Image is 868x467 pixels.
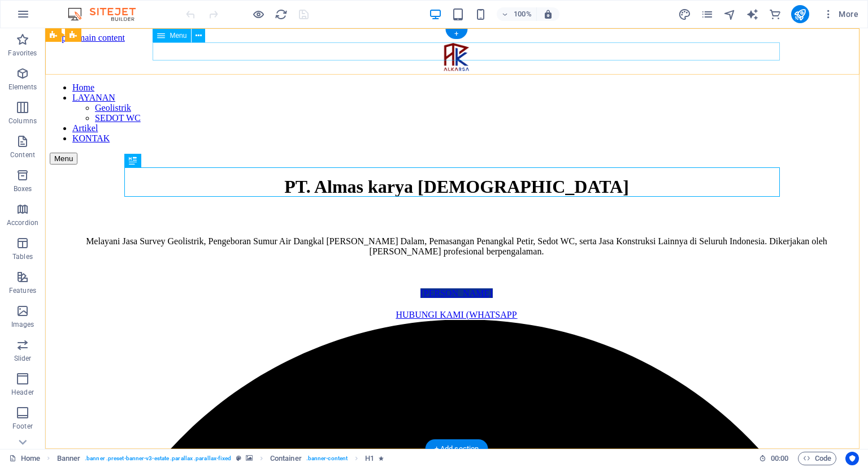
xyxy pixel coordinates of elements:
i: Design (Ctrl+Alt+Y) [678,8,691,21]
button: design [678,7,692,21]
span: Click to select. Double-click to edit [270,452,302,465]
img: Editor Logo [65,7,150,21]
p: Header [11,388,34,397]
p: Tables [12,252,33,261]
p: Elements [8,83,37,92]
i: Publish [793,8,806,21]
button: publish [791,5,809,23]
span: More [823,8,858,20]
i: Element contains an animation [379,455,384,461]
span: Code [803,452,831,465]
div: + Add section [426,439,488,459]
span: 00 00 [771,452,788,465]
button: pages [701,7,714,21]
i: On resize automatically adjust zoom level to fit chosen device. [543,9,553,19]
h6: Session time [759,452,789,465]
p: Favorites [8,49,37,58]
button: Usercentrics [845,452,859,465]
i: Pages (Ctrl+Alt+S) [701,8,714,21]
i: This element is a customizable preset [236,455,241,461]
button: 100% [497,7,537,21]
span: Menu [170,32,186,39]
p: Footer [12,422,33,431]
button: Click here to leave preview mode and continue editing [251,7,265,21]
p: Images [11,320,34,329]
p: Columns [8,116,37,126]
p: Features [9,286,36,295]
i: AI Writer [746,8,759,21]
nav: breadcrumb [57,452,384,465]
a: Click to cancel selection. Double-click to open Pages [9,452,40,465]
span: : [779,454,780,462]
button: More [818,5,863,23]
button: reload [274,7,288,21]
h6: 100% [514,7,532,21]
p: Slider [14,354,32,363]
button: text_generator [746,7,759,21]
button: navigator [723,7,737,21]
i: Navigator [723,8,736,21]
i: Commerce [769,8,782,21]
span: . banner .preset-banner-v3-estate .parallax .parallax-fixed [85,452,231,465]
p: Content [10,150,35,159]
button: commerce [769,7,782,21]
button: Code [798,452,836,465]
p: Boxes [14,184,32,193]
p: Accordion [7,218,38,227]
i: Reload page [275,8,288,21]
div: + [445,29,467,39]
span: Click to select. Double-click to edit [365,452,374,465]
span: . banner-content [306,452,348,465]
a: Skip to main content [5,5,80,14]
span: Click to select. Double-click to edit [57,452,81,465]
i: This element contains a background [246,455,253,461]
